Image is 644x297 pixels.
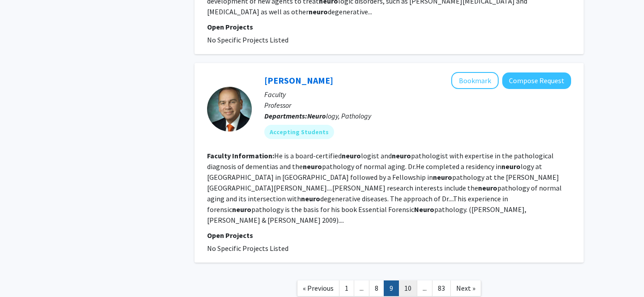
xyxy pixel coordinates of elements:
b: neuro [309,7,328,16]
a: [PERSON_NAME] [264,75,333,86]
a: 8 [369,280,384,296]
span: Next » [456,284,475,293]
b: Faculty Information: [207,151,274,160]
p: Faculty [264,89,571,100]
fg-read-more: He is a board-certified logist and pathologist with expertise in the pathological diagnosis of de... [207,151,562,225]
b: neuro [433,173,452,182]
span: « Previous [303,284,334,293]
b: neuro [501,162,521,171]
a: Next [450,280,481,296]
span: ... [360,284,364,293]
span: No Specific Projects Listed [207,35,288,44]
b: neuro [478,183,497,192]
b: Neuro [414,205,434,214]
span: logy, Pathology [307,111,371,120]
p: Professor [264,100,571,110]
p: Open Projects [207,230,571,241]
p: Open Projects [207,21,571,32]
button: Compose Request to Juan Troncoso [502,72,571,89]
a: 83 [432,280,451,296]
b: Neuro [307,111,326,120]
b: neuro [301,194,320,203]
a: Previous [297,280,339,296]
button: Add Juan Troncoso to Bookmarks [451,72,499,89]
b: neuro [392,151,411,160]
iframe: Chat [7,257,38,290]
b: neuro [342,151,361,160]
span: ... [423,284,427,293]
b: Departments: [264,111,307,120]
a: 1 [339,280,354,296]
mat-chip: Accepting Students [264,125,334,139]
a: 9 [384,280,399,296]
span: No Specific Projects Listed [207,244,288,253]
b: neuro [232,205,251,214]
a: 10 [398,280,417,296]
b: neuro [303,162,322,171]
